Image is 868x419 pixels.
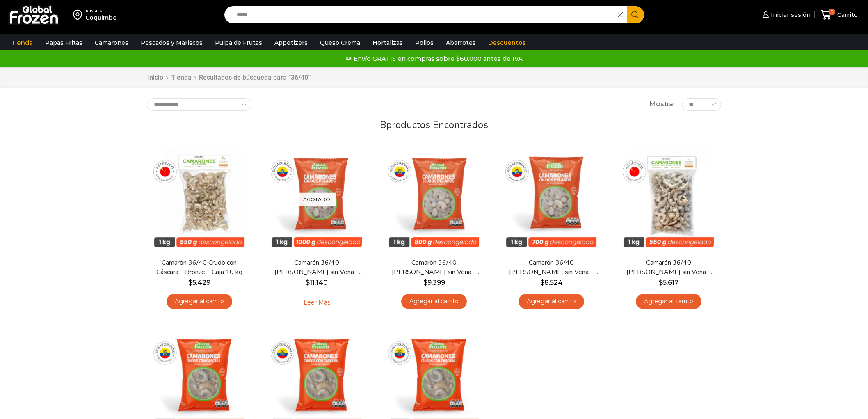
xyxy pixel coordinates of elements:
[519,294,584,309] a: Agregar al carrito: “Camarón 36/40 Crudo Pelado sin Vena - Silver - Caja 10 kg”
[270,35,312,50] a: Appetizers
[761,7,811,23] a: Iniciar sesión
[835,11,858,19] span: Carrito
[636,294,701,309] a: Agregar al carrito: “Camarón 36/40 Crudo Pelado sin Vena - Bronze - Caja 10 kg”
[85,8,117,14] div: Enviar a
[147,98,251,111] select: Pedido de la tienda
[188,279,192,286] span: $
[306,279,310,286] span: $
[540,279,563,286] bdi: 8.524
[147,73,164,82] a: Inicio
[829,9,835,15] span: 0
[368,35,407,50] a: Hortalizas
[819,5,860,25] a: 0 Carrito
[137,35,207,50] a: Pescados y Mariscos
[152,258,247,277] a: Camarón 36/40 Crudo con Cáscara – Bronze – Caja 10 kg
[659,279,663,286] span: $
[769,11,811,19] span: Iniciar sesión
[73,8,85,22] img: address-field-icon.svg
[306,279,328,286] bdi: 11.140
[401,294,467,309] a: Agregar al carrito: “Camarón 36/40 Crudo Pelado sin Vena - Gold - Caja 10 kg”
[41,35,87,50] a: Papas Fritas
[442,35,480,50] a: Abarrotes
[188,279,210,286] bdi: 5.429
[423,279,427,286] span: $
[380,118,386,131] span: 8
[423,279,445,286] bdi: 9.399
[387,258,481,277] a: Camarón 36/40 [PERSON_NAME] sin Vena – Gold – Caja 10 kg
[659,279,678,286] bdi: 5.617
[297,192,336,206] p: Agotado
[649,100,676,109] span: Mostrar
[291,294,343,311] a: Leé más sobre “Camarón 36/40 Crudo Pelado sin Vena - Super Prime - Caja 10 kg”
[7,35,37,50] a: Tienda
[504,258,598,277] a: Camarón 36/40 [PERSON_NAME] sin Vena – Silver – Caja 10 kg
[167,294,232,309] a: Agregar al carrito: “Camarón 36/40 Crudo con Cáscara - Bronze - Caja 10 kg”
[171,73,192,82] a: Tienda
[484,35,530,50] a: Descuentos
[91,35,132,50] a: Camarones
[316,35,364,50] a: Queso Crema
[621,258,716,277] a: Camarón 36/40 [PERSON_NAME] sin Vena – Bronze – Caja 10 kg
[411,35,438,50] a: Pollos
[211,35,266,50] a: Pulpa de Frutas
[540,279,544,286] span: $
[270,258,364,277] a: Camarón 36/40 [PERSON_NAME] sin Vena – Super Prime – Caja 10 kg
[147,73,311,82] nav: Breadcrumb
[85,14,117,22] div: Coquimbo
[199,73,311,81] h1: Resultados de búsqueda para “36/40”
[386,118,488,131] span: productos encontrados
[627,6,644,23] button: Search button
